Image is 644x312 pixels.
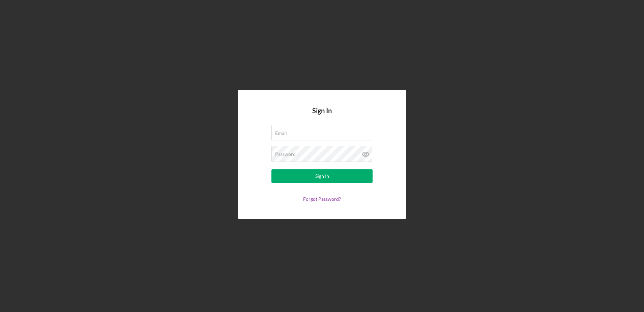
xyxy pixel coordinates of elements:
[315,169,329,183] div: Sign In
[275,151,296,157] label: Password
[312,107,332,125] h4: Sign In
[271,169,373,183] button: Sign In
[275,130,287,136] label: Email
[303,196,341,202] a: Forgot Password?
